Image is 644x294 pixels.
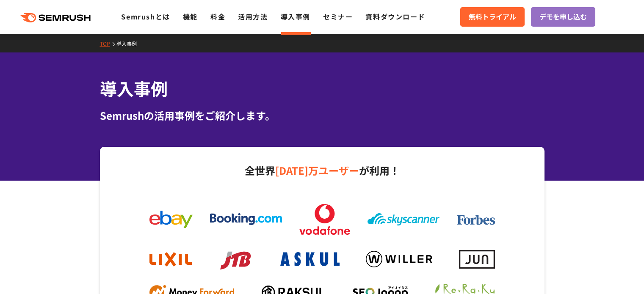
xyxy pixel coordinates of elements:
[210,213,282,225] img: booking
[280,252,340,266] img: askul
[366,251,432,267] img: willer
[218,247,254,272] img: jtb
[281,11,310,22] a: 導入事例
[100,108,544,123] div: Semrushの活用事例をご紹介します。
[531,7,595,27] a: デモを申し込む
[459,250,495,268] img: jun
[368,213,439,225] img: skyscanner
[539,11,587,22] span: デモを申し込む
[210,11,225,22] a: 料金
[149,252,192,267] img: lixil
[116,40,143,47] a: 導入事例
[469,11,516,22] span: 無料トライアル
[183,11,198,22] a: 機能
[100,76,544,101] h1: 導入事例
[141,162,503,179] p: 全世界 が利用！
[299,204,350,235] img: vodafone
[275,163,359,178] span: [DATE]万ユーザー
[100,40,116,47] a: TOP
[323,11,353,22] a: セミナー
[365,11,425,22] a: 資料ダウンロード
[121,11,170,22] a: Semrushとは
[149,211,193,228] img: ebay
[457,215,495,225] img: forbes
[460,7,525,27] a: 無料トライアル
[238,11,268,22] a: 活用方法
